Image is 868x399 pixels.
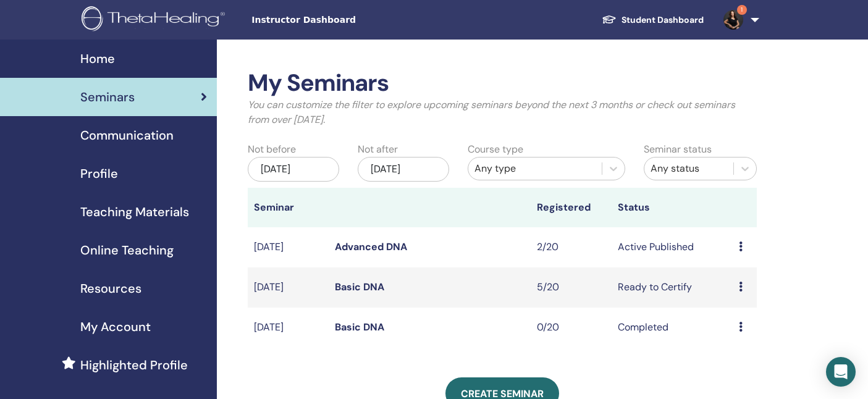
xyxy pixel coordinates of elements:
th: Seminar [248,188,329,227]
td: [DATE] [248,308,329,348]
div: Any type [474,161,596,176]
a: Student Dashboard [592,9,714,31]
label: Course type [468,142,523,157]
div: [DATE] [358,157,449,182]
label: Seminar status [644,142,712,157]
td: 5/20 [531,267,612,308]
div: Open Intercom Messenger [826,357,856,387]
span: Teaching Materials [80,203,189,221]
a: Basic DNA [335,321,384,334]
a: Advanced DNA [335,240,407,253]
td: Ready to Certify [612,267,733,308]
td: Completed [612,308,733,348]
img: logo.png [82,6,229,34]
td: [DATE] [248,227,329,267]
th: Registered [531,188,612,227]
span: Resources [80,279,141,298]
img: default.jpg [723,10,743,30]
td: 0/20 [531,308,612,348]
span: Online Teaching [80,241,174,259]
td: Active Published [612,227,733,267]
th: Status [612,188,733,227]
a: Basic DNA [335,280,384,293]
h2: My Seminars [248,69,757,98]
span: Profile [80,164,118,183]
span: Home [80,49,115,68]
td: 2/20 [531,227,612,267]
p: You can customize the filter to explore upcoming seminars beyond the next 3 months or check out s... [248,98,757,127]
td: [DATE] [248,267,329,308]
img: graduation-cap-white.svg [602,14,617,25]
label: Not after [358,142,398,157]
span: Seminars [80,88,135,106]
span: Highlighted Profile [80,356,188,374]
div: [DATE] [248,157,339,182]
span: 1 [737,5,747,15]
span: Instructor Dashboard [251,14,437,27]
span: Communication [80,126,174,145]
label: Not before [248,142,296,157]
span: My Account [80,317,151,336]
div: Any status [651,161,727,176]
